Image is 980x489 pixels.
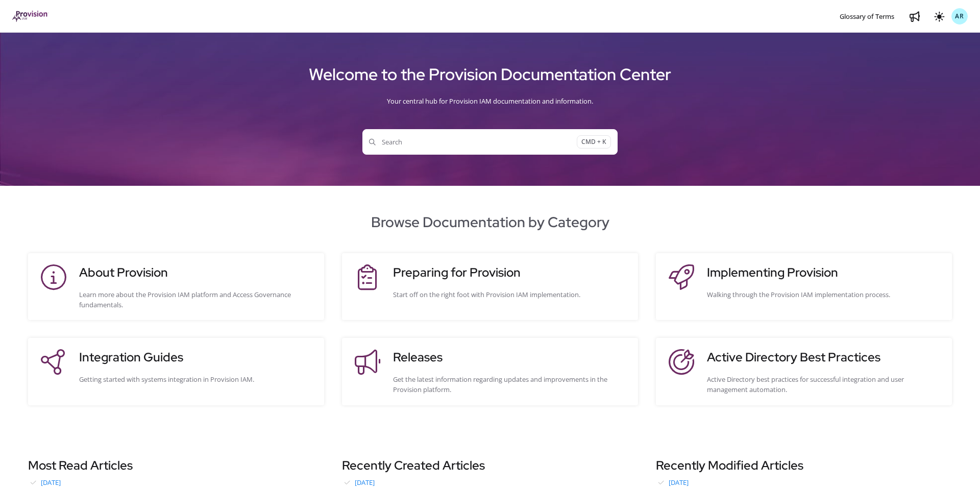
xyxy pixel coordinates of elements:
img: brand logo [12,11,48,22]
h3: Releases [393,348,628,366]
h2: Browse Documentation by Category [12,211,968,233]
div: Walking through the Provision IAM implementation process. [707,289,942,300]
div: Get the latest information regarding updates and improvements in the Provision platform. [393,374,628,395]
span: Glossary of Terms [840,12,894,21]
a: Integration GuidesGetting started with systems integration in Provision IAM. [38,348,314,395]
a: Whats new [906,8,923,25]
a: Active Directory Best PracticesActive Directory best practices for successful integration and use... [666,348,942,395]
div: Start off on the right foot with Provision IAM implementation. [393,289,628,300]
a: Preparing for ProvisionStart off on the right foot with Provision IAM implementation. [352,263,628,310]
button: AR [951,8,968,25]
button: SearchCMD + K [362,129,618,155]
a: Project logo [12,11,48,22]
div: Active Directory best practices for successful integration and user management automation. [707,374,942,395]
div: Learn more about the Provision IAM platform and Access Governance fundamentals. [79,289,314,310]
a: Implementing ProvisionWalking through the Provision IAM implementation process. [666,263,942,310]
button: Theme options [931,8,947,25]
h3: Active Directory Best Practices [707,348,942,366]
h3: Integration Guides [79,348,314,366]
h3: Recently Created Articles [342,456,638,475]
h3: Recently Modified Articles [656,456,952,475]
a: ReleasesGet the latest information regarding updates and improvements in the Provision platform. [352,348,628,395]
span: Search [369,137,577,147]
h3: Most Read Articles [28,456,324,475]
span: AR [955,12,964,21]
a: About ProvisionLearn more about the Provision IAM platform and Access Governance fundamentals. [38,263,314,310]
span: CMD + K [577,135,611,149]
h3: Preparing for Provision [393,263,628,282]
h3: About Provision [79,263,314,282]
div: Getting started with systems integration in Provision IAM. [79,374,314,384]
div: Your central hub for Provision IAM documentation and information. [12,88,968,114]
h1: Welcome to the Provision Documentation Center [12,61,968,88]
h3: Implementing Provision [707,263,942,282]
